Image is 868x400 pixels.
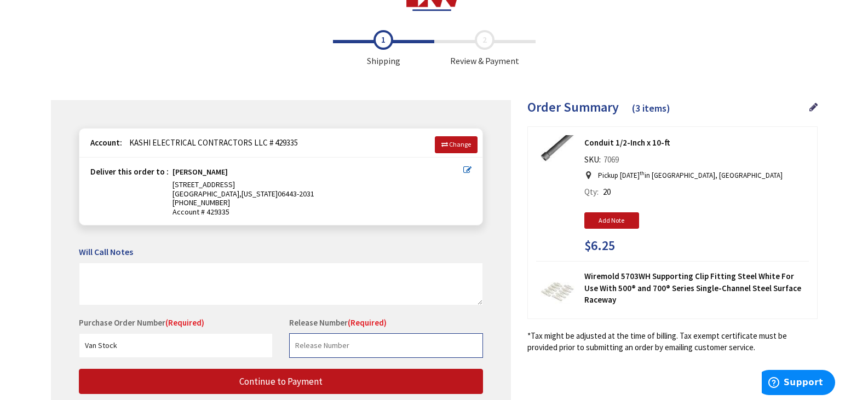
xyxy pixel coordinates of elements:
span: Shipping [333,30,434,67]
a: Change [435,136,478,153]
span: (Required) [348,317,387,328]
div: SKU: [584,154,622,169]
input: Release Number [289,333,483,358]
span: KASHI ELECTRICAL CONTRACTORS LLC # 429335 [124,137,298,148]
iframe: Opens a widget where you can find more information [762,370,835,397]
span: [GEOGRAPHIC_DATA], [173,189,242,199]
span: Will Call Notes [79,246,133,257]
p: Pickup [DATE] in [GEOGRAPHIC_DATA], [GEOGRAPHIC_DATA] [584,171,783,181]
span: (3 items) [632,102,670,114]
span: Continue to Payment [239,375,323,387]
strong: PVC-SCH-40-1/2X10-PIPE Schedule-40 Heavy Wall PVC Conduit 1/2-Inch x 10-ft [584,125,809,148]
span: Change [449,140,471,148]
span: $6.25 [584,239,615,253]
strong: Deliver this order to : [90,166,169,177]
strong: Wiremold 5703WH Supporting Clip Fitting Steel White For Use With 500® and 700® Series Single-Chan... [584,270,809,305]
span: 06443-2031 [278,189,314,199]
span: Qty [584,187,597,197]
span: 7069 [601,154,622,165]
span: [STREET_ADDRESS] [173,179,235,189]
strong: Account: [90,137,122,148]
label: Release Number [289,317,387,328]
: *Tax might be adjusted at the time of billing. Tax exempt certificate must be provided prior to s... [527,330,818,353]
span: Review & Payment [434,30,536,67]
span: (Required) [165,317,204,328]
span: 20 [603,187,611,197]
sup: th [640,170,645,177]
strong: [PERSON_NAME] [173,167,228,180]
button: Continue to Payment [79,369,483,395]
label: Purchase Order Number [79,317,204,328]
span: Account # 429335 [173,207,463,217]
span: Order Summary [527,98,619,115]
img: Wiremold 5703WH Supporting Clip Fitting Steel White For Use With 500® and 700® Series Single-Chan... [541,275,574,309]
span: [US_STATE] [242,189,278,199]
span: [PHONE_NUMBER] [173,198,230,207]
img: PVC-SCH-40-1/2X10-PIPE Schedule-40 Heavy Wall PVC Conduit 1/2-Inch x 10-ft [541,129,574,163]
input: Purchase Order Number [79,333,273,358]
